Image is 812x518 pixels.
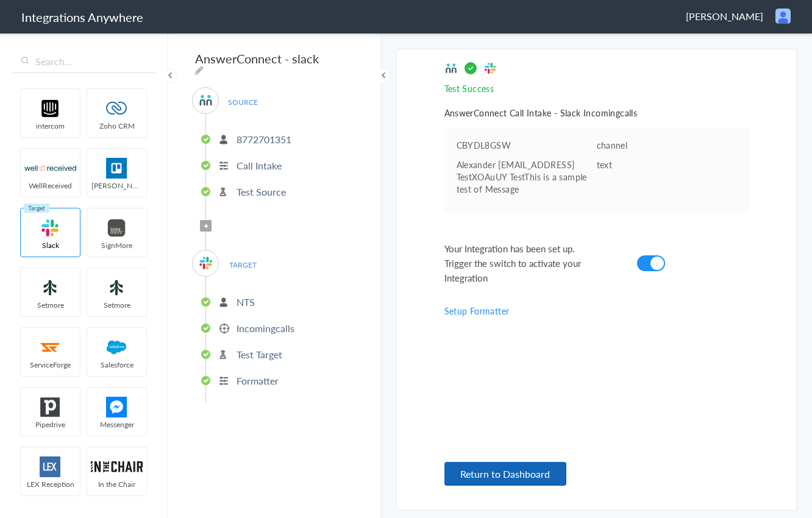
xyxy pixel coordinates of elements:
span: ServiceForge [21,360,80,370]
button: Return to Dashboard [444,462,566,486]
input: Search... [12,50,155,73]
span: WellReceived [21,180,80,191]
img: zoho-logo.svg [91,98,143,119]
pre: Alexander [EMAIL_ADDRESS] TestXOAuUY TestThis is a sample test of Message [457,158,597,195]
span: In the Chair [87,479,146,489]
p: Test Success [444,82,749,94]
span: Pipedrive [21,419,80,430]
span: TARGET [219,257,266,273]
span: Slack [21,240,80,250]
p: Formatter [237,374,279,388]
pre: CBYDL8GSW [457,139,597,151]
img: trello.png [91,158,143,179]
img: salesforce-logo.svg [91,337,143,358]
h5: AnswerConnect Call Intake - Slack Incomingcalls [444,107,749,119]
img: setmoreNew.jpg [91,277,143,298]
span: Zoho CRM [87,121,146,131]
img: serviceforge-icon.png [24,337,76,358]
img: wr-logo.svg [24,158,76,179]
img: setmoreNew.jpg [24,277,76,298]
span: SignMore [87,240,146,250]
span: [PERSON_NAME] [686,9,763,23]
img: inch-logo.svg [91,456,143,477]
a: Setup Formatter [444,305,510,317]
span: Messenger [87,419,146,430]
img: FBM.png [91,397,143,417]
img: slack-logo.svg [198,255,213,271]
span: Salesforce [87,360,146,370]
span: [PERSON_NAME] [87,180,146,191]
p: Test Source [237,185,286,199]
img: answerconnect-logo.svg [198,93,213,108]
h1: Integrations Anywhere [21,9,143,26]
img: slack-logo.svg [24,218,76,238]
img: user.png [775,9,791,24]
span: Setmore [21,300,80,310]
p: NTS [237,295,255,309]
span: Your Integration has been set up. Trigger the switch to activate your Integration [444,241,603,285]
img: target [483,62,497,75]
img: signmore-logo.png [91,218,143,238]
span: Setmore [87,300,146,310]
img: source [444,62,458,75]
p: channel [597,139,737,151]
img: lex-app-logo.svg [24,456,76,477]
span: LEX Reception [21,479,80,489]
p: text [597,158,737,171]
img: intercom-logo.svg [24,98,76,119]
p: Test Target [237,347,282,361]
img: pipedrive.png [24,397,76,417]
p: Call Intake [237,158,282,172]
p: Incomingcalls [237,321,294,335]
span: SOURCE [219,94,266,110]
span: intercom [21,121,80,131]
p: 8772701351 [237,132,291,146]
